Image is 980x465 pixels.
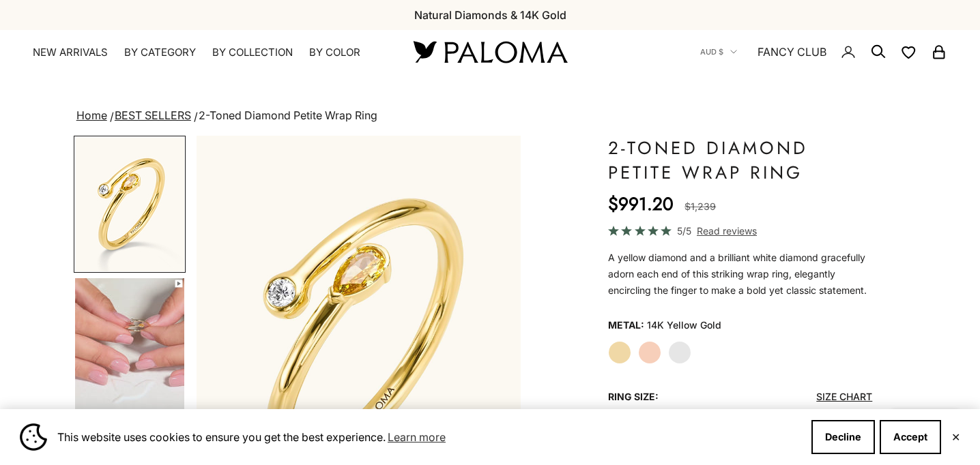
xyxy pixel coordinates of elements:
legend: Metal: [608,315,644,335]
span: 2-Toned Diamond Petite Wrap Ring [199,108,377,122]
a: BEST SELLERS [115,108,191,122]
p: A yellow diamond and a brilliant white diamond gracefully adorn each end of this striking wrap ri... [608,250,872,299]
summary: By Category [124,46,196,59]
variant-option-value: 14K Yellow Gold [647,315,721,335]
summary: By Collection [212,46,293,59]
a: NEW ARRIVALS [33,46,108,59]
a: Home [76,108,107,122]
button: Go to item 4 [74,277,186,415]
a: FANCY CLUB [758,43,826,61]
a: 5/5 Read reviews [608,223,872,239]
img: Cookie banner [20,423,47,451]
button: AUD $ [700,46,737,58]
a: Size Chart [816,391,872,402]
span: Read reviews [697,223,757,239]
img: #YellowGold #WhiteGold #RoseGold [75,278,184,413]
button: Go to item 1 [74,136,186,273]
legend: Ring Size: [608,387,659,407]
nav: breadcrumbs [74,106,907,125]
a: Learn more [386,427,448,447]
nav: Secondary navigation [700,30,947,74]
sale-price: $991.20 [608,190,674,217]
summary: By Color [309,46,360,59]
span: 5/5 [677,223,691,239]
p: Natural Diamonds & 14K Gold [414,6,566,24]
h1: 2-Toned Diamond Petite Wrap Ring [608,136,872,185]
span: AUD $ [700,46,723,58]
button: Accept [880,420,941,454]
button: Decline [811,420,875,454]
span: This website uses cookies to ensure you get the best experience. [57,427,801,447]
compare-at-price: $1,239 [684,198,716,215]
img: #YellowGold [75,137,184,271]
nav: Primary navigation [33,46,381,59]
button: Close [951,433,960,441]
